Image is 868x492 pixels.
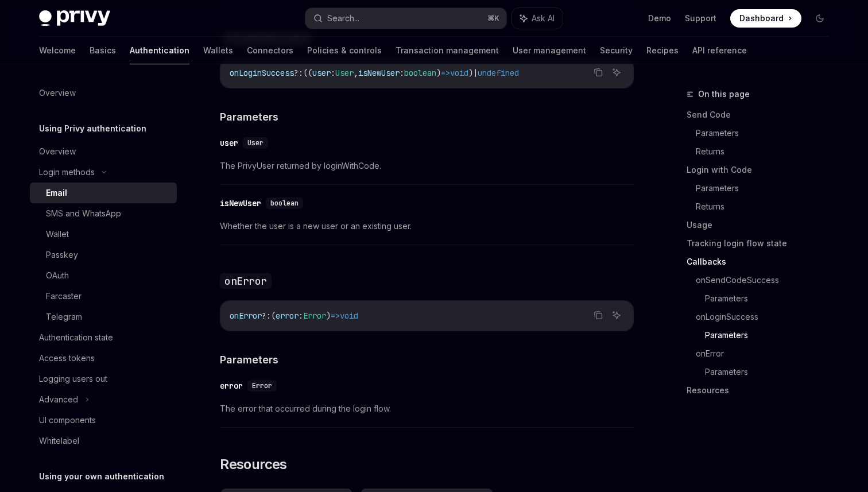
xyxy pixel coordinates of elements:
[450,68,468,78] span: void
[46,248,78,262] div: Passkey
[220,109,278,125] span: Parameters
[705,289,838,308] a: Parameters
[600,37,633,64] a: Security
[30,286,177,307] a: Farcaster
[358,68,400,78] span: isNewUser
[696,179,838,197] a: Parameters
[692,37,747,64] a: API reference
[220,402,634,416] span: The error that occurred during the login flow.
[30,245,177,265] a: Passkey
[30,224,177,245] a: Wallet
[400,68,404,78] span: :
[696,344,838,363] a: onError
[303,311,326,321] span: Error
[687,234,838,253] a: Tracking login flow state
[30,369,177,389] a: Logging users out
[303,68,312,78] span: ((
[30,265,177,286] a: OAuth
[730,9,801,28] a: Dashboard
[39,122,146,135] h5: Using Privy authentication
[39,86,76,100] div: Overview
[687,106,838,124] a: Send Code
[247,37,293,64] a: Connectors
[441,68,450,78] span: =>
[271,311,276,321] span: (
[39,470,164,483] h5: Using your own authentication
[473,68,478,78] span: |
[436,68,441,78] span: )
[646,37,679,64] a: Recipes
[326,311,331,321] span: )
[30,410,177,431] a: UI components
[404,68,436,78] span: boolean
[696,271,838,289] a: onSendCodeSuccess
[468,68,473,78] span: )
[331,68,335,78] span: :
[39,413,96,427] div: UI components
[687,216,838,234] a: Usage
[487,14,499,23] span: ⌘ K
[46,310,82,324] div: Telegram
[698,87,750,101] span: On this page
[307,37,382,64] a: Policies & controls
[591,65,606,80] button: Copy the contents from the code block
[276,311,299,321] span: error
[220,455,287,474] span: Resources
[30,327,177,348] a: Authentication state
[220,137,238,149] div: user
[705,363,838,381] a: Parameters
[230,68,294,78] span: onLoginSuccess
[39,10,110,26] img: dark logo
[30,183,177,203] a: Email
[46,186,67,200] div: Email
[90,37,116,64] a: Basics
[46,227,69,241] div: Wallet
[252,381,272,390] span: Error
[220,273,272,289] code: onError
[609,65,624,80] button: Ask AI
[46,289,82,303] div: Farcaster
[220,380,243,392] div: error
[687,381,838,400] a: Resources
[39,393,78,406] div: Advanced
[270,199,299,208] span: boolean
[739,13,784,24] span: Dashboard
[39,145,76,158] div: Overview
[513,37,586,64] a: User management
[262,311,271,321] span: ?:
[327,11,359,25] div: Search...
[685,13,716,24] a: Support
[30,141,177,162] a: Overview
[512,8,563,29] button: Ask AI
[220,352,278,367] span: Parameters
[687,253,838,271] a: Callbacks
[30,203,177,224] a: SMS and WhatsApp
[39,434,79,448] div: Whitelabel
[30,348,177,369] a: Access tokens
[696,308,838,326] a: onLoginSuccess
[335,68,354,78] span: User
[591,308,606,323] button: Copy the contents from the code block
[396,37,499,64] a: Transaction management
[340,311,358,321] span: void
[354,68,358,78] span: ,
[220,219,634,233] span: Whether the user is a new user or an existing user.
[39,351,95,365] div: Access tokens
[30,431,177,451] a: Whitelabel
[687,161,838,179] a: Login with Code
[220,159,634,173] span: The PrivyUser returned by loginWithCode.
[247,138,263,148] span: User
[230,311,262,321] span: onError
[39,165,95,179] div: Login methods
[294,68,303,78] span: ?:
[30,83,177,103] a: Overview
[203,37,233,64] a: Wallets
[39,331,113,344] div: Authentication state
[312,68,331,78] span: user
[39,37,76,64] a: Welcome
[299,311,303,321] span: :
[648,13,671,24] a: Demo
[705,326,838,344] a: Parameters
[696,124,838,142] a: Parameters
[331,311,340,321] span: =>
